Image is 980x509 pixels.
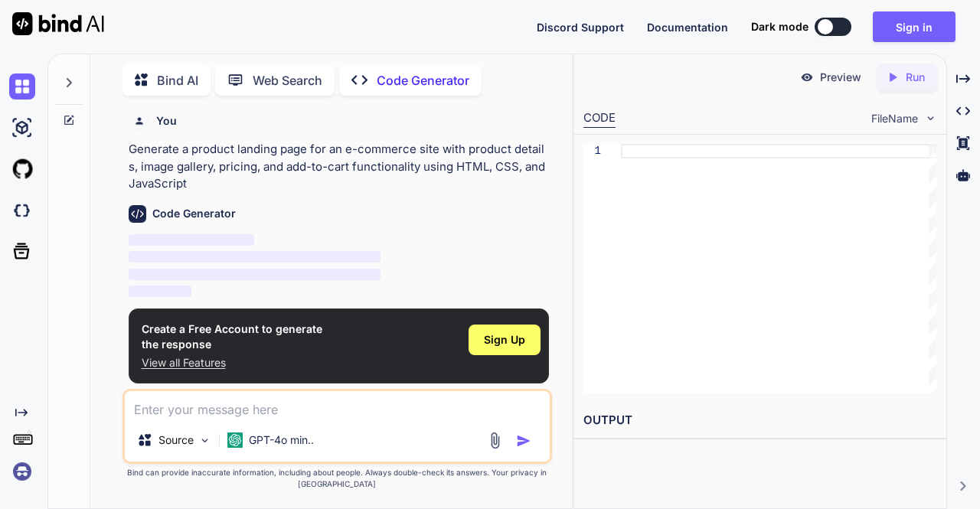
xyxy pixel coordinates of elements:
[198,434,211,447] img: Pick Models
[486,432,504,449] img: attachment
[537,19,624,35] button: Discord Support
[9,156,35,182] img: githubLight
[583,144,601,158] div: 1
[157,71,198,90] p: Bind AI
[156,113,177,129] h6: You
[800,70,814,84] img: preview
[122,467,553,490] p: Bind can provide inaccurate information, including about people. Always double-check its answers....
[484,332,525,347] span: Sign Up
[9,115,35,141] img: ai-studio
[647,21,728,34] span: Documentation
[873,11,955,42] button: Sign in
[152,206,236,221] h6: Code Generator
[751,19,808,34] span: Dark mode
[12,12,104,35] img: Bind AI
[249,432,314,448] p: GPT-4o min..
[129,141,550,193] p: Generate a product landing page for an e-commerce site with product details, image gallery, prici...
[9,458,35,485] img: signin
[129,269,381,280] span: ‌
[142,321,322,352] h1: Create a Free Account to generate the response
[871,111,918,126] span: FileName
[253,71,322,90] p: Web Search
[906,70,925,85] p: Run
[924,112,937,125] img: chevron down
[227,432,243,448] img: GPT-4o mini
[647,19,728,35] button: Documentation
[158,432,194,448] p: Source
[9,197,35,224] img: darkCloudIdeIcon
[9,73,35,100] img: chat
[583,109,616,128] div: CODE
[537,21,624,34] span: Discord Support
[129,234,255,246] span: ‌
[142,355,322,370] p: View all Features
[574,403,946,439] h2: OUTPUT
[377,71,469,90] p: Code Generator
[820,70,861,85] p: Preview
[129,251,381,263] span: ‌
[129,285,191,297] span: ‌
[516,433,531,449] img: icon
